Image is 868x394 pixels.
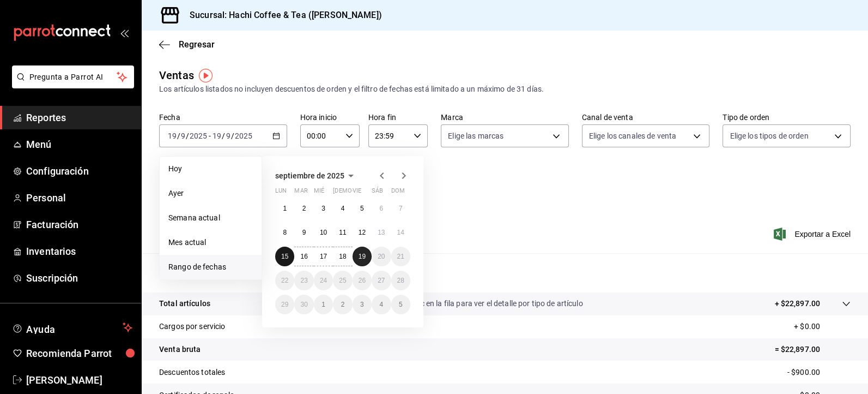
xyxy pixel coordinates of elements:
abbr: viernes [353,187,361,199]
button: septiembre de 2025 [275,169,357,182]
button: open_drawer_menu [120,28,129,37]
abbr: 28 de septiembre de 2025 [397,277,404,284]
span: Inventarios [26,244,132,259]
button: 16 de septiembre de 2025 [294,247,313,266]
span: Suscripción [26,271,132,285]
abbr: 5 de octubre de 2025 [399,301,403,308]
button: 18 de septiembre de 2025 [333,247,352,266]
button: 24 de septiembre de 2025 [314,271,333,290]
button: 12 de septiembre de 2025 [353,223,372,242]
span: septiembre de 2025 [275,171,344,180]
label: Canal de venta [582,114,710,121]
button: Regresar [159,39,215,50]
button: 11 de septiembre de 2025 [333,223,352,242]
span: [PERSON_NAME] [26,373,132,387]
p: Cargos por servicio [159,321,226,332]
span: Semana actual [168,212,253,224]
span: Exportar a Excel [776,228,851,241]
abbr: 27 de septiembre de 2025 [378,277,385,284]
button: 21 de septiembre de 2025 [391,247,410,266]
abbr: 24 de septiembre de 2025 [320,277,327,284]
abbr: 14 de septiembre de 2025 [397,229,404,236]
span: / [222,132,225,140]
abbr: 30 de septiembre de 2025 [300,301,307,308]
abbr: martes [294,187,307,199]
span: Personal [26,190,132,205]
abbr: 12 de septiembre de 2025 [359,229,366,236]
button: 2 de septiembre de 2025 [294,199,313,218]
abbr: 2 de octubre de 2025 [341,301,345,308]
button: 1 de septiembre de 2025 [275,199,294,218]
span: Rango de fechas [168,261,253,273]
button: 28 de septiembre de 2025 [391,271,410,290]
abbr: 22 de septiembre de 2025 [281,277,288,284]
button: 1 de octubre de 2025 [314,295,333,314]
button: 9 de septiembre de 2025 [294,223,313,242]
button: 4 de septiembre de 2025 [333,199,352,218]
input: -- [212,132,222,140]
span: Facturación [26,217,132,232]
span: / [231,132,234,140]
p: - $900.00 [787,367,851,378]
span: Mes actual [168,237,253,248]
img: Tooltip marker [199,69,213,82]
button: 7 de septiembre de 2025 [391,199,410,218]
abbr: 26 de septiembre de 2025 [359,277,366,284]
button: 10 de septiembre de 2025 [314,223,333,242]
div: Ventas [159,67,194,83]
span: Pregunta a Parrot AI [29,71,117,83]
abbr: 13 de septiembre de 2025 [378,229,385,236]
input: ---- [234,132,253,140]
span: Elige los tipos de orden [730,130,808,141]
abbr: sábado [372,187,383,199]
span: Elige las marcas [448,130,503,141]
a: Pregunta a Parrot AI [8,79,134,91]
span: Configuración [26,164,132,178]
label: Marca [441,114,569,121]
abbr: lunes [275,187,287,199]
button: 15 de septiembre de 2025 [275,247,294,266]
button: 4 de octubre de 2025 [372,295,391,314]
input: ---- [189,132,208,140]
abbr: 3 de octubre de 2025 [360,301,364,308]
p: Total artículos [159,298,210,309]
abbr: 16 de septiembre de 2025 [300,253,307,260]
button: 25 de septiembre de 2025 [333,271,352,290]
button: Pregunta a Parrot AI [12,65,134,88]
abbr: 2 de septiembre de 2025 [302,205,306,212]
button: 5 de septiembre de 2025 [353,199,372,218]
abbr: 25 de septiembre de 2025 [339,277,346,284]
abbr: 4 de septiembre de 2025 [341,205,345,212]
abbr: 1 de septiembre de 2025 [283,205,287,212]
button: 3 de septiembre de 2025 [314,199,333,218]
abbr: 19 de septiembre de 2025 [359,253,366,260]
p: Descuentos totales [159,367,225,378]
abbr: miércoles [314,187,324,199]
button: 13 de septiembre de 2025 [372,223,391,242]
label: Tipo de orden [723,114,851,121]
abbr: 6 de septiembre de 2025 [379,205,383,212]
p: + $22,897.00 [774,298,820,309]
p: + $0.00 [794,321,851,332]
span: / [177,132,180,140]
button: 5 de octubre de 2025 [391,295,410,314]
input: -- [226,132,231,140]
span: / [186,132,189,140]
p: Da clic en la fila para ver el detalle por tipo de artículo [402,298,583,309]
p: Venta bruta [159,344,201,355]
abbr: 8 de septiembre de 2025 [283,229,287,236]
label: Hora fin [368,114,428,121]
div: Los artículos listados no incluyen descuentos de orden y el filtro de fechas está limitado a un m... [159,83,851,95]
span: - [209,132,211,140]
abbr: 9 de septiembre de 2025 [302,229,306,236]
span: Ayer [168,188,253,199]
abbr: 23 de septiembre de 2025 [300,277,307,284]
button: 2 de octubre de 2025 [333,295,352,314]
abbr: 18 de septiembre de 2025 [339,253,346,260]
button: 27 de septiembre de 2025 [372,271,391,290]
abbr: 10 de septiembre de 2025 [320,229,327,236]
span: Menú [26,137,132,152]
abbr: 1 de octubre de 2025 [321,301,325,308]
abbr: 7 de septiembre de 2025 [399,205,403,212]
